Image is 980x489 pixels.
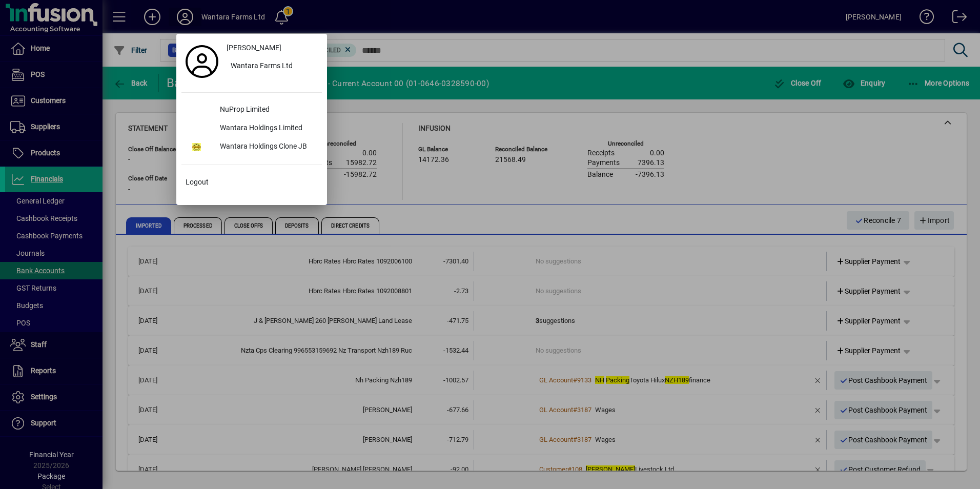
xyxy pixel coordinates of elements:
div: Wantara Holdings Limited [212,119,322,138]
button: Wantara Farms Ltd [222,57,322,76]
span: [PERSON_NAME] [227,43,281,53]
button: Wantara Holdings Clone JB [181,138,322,156]
a: [PERSON_NAME] [222,39,322,57]
div: Wantara Holdings Clone JB [212,138,322,156]
a: Profile [181,52,222,71]
button: NuProp Limited [181,101,322,119]
span: Logout [186,177,209,188]
button: Wantara Holdings Limited [181,119,322,138]
button: Logout [181,173,322,192]
div: NuProp Limited [212,101,322,119]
